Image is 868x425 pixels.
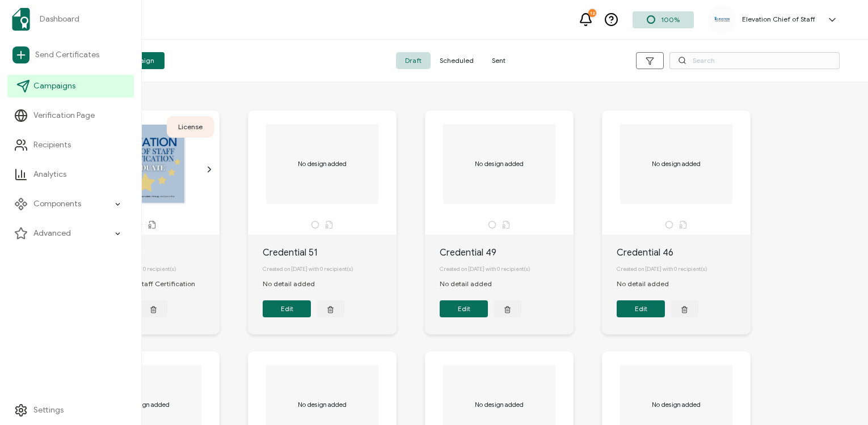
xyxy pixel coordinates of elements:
[86,279,207,289] div: Details: Chief of Staff Certification
[440,246,574,260] div: Credential 49
[617,279,680,289] div: No detail added
[33,405,64,416] span: Settings
[661,15,680,24] span: 100%
[33,198,81,210] span: Components
[617,260,751,279] div: Created on [DATE] with 0 recipient(s)
[263,300,311,317] button: Edit
[742,15,815,23] h5: Elevation Chief of Staff
[33,110,95,121] span: Verification Page
[669,52,840,69] input: Search
[7,163,134,186] a: Analytics
[617,246,751,260] div: Credential 46
[431,52,483,69] span: Scheduled
[35,49,99,61] span: Send Certificates
[7,3,134,35] a: Dashboard
[167,116,214,138] div: License
[440,260,574,279] div: Created on [DATE] with 0 recipient(s)
[396,52,431,69] span: Draft
[263,279,326,289] div: No detail added
[811,371,868,425] iframe: Chat Widget
[86,246,220,260] div: Credential 60
[12,8,30,31] img: sertifier-logomark-colored.svg
[33,80,75,92] span: Campaigns
[40,14,79,25] span: Dashboard
[263,246,397,260] div: Credential 51
[33,169,66,180] span: Analytics
[440,300,488,317] button: Edit
[33,139,71,151] span: Recipients
[263,260,397,279] div: Created on [DATE] with 0 recipient(s)
[7,75,134,97] a: Campaigns
[588,9,596,17] div: 12
[617,300,665,317] button: Edit
[483,52,515,69] span: Sent
[440,279,503,289] div: No detail added
[7,399,134,422] a: Settings
[33,228,71,239] span: Advanced
[7,104,134,127] a: Verification Page
[7,42,134,68] a: Send Certificates
[86,260,220,279] div: Created on [DATE] with 0 recipient(s)
[205,165,214,174] ion-icon: chevron forward outline
[714,15,731,24] img: 7e9373f2-6c46-43a7-b68d-1006cfb7e963.png
[7,134,134,156] a: Recipients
